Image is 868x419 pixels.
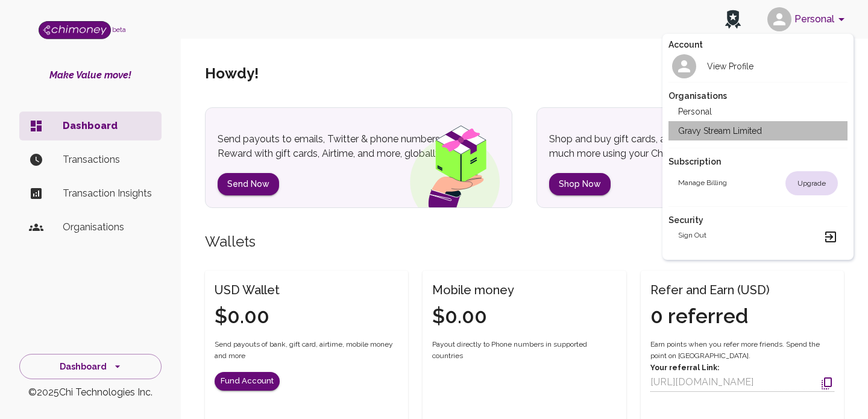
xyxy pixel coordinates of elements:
[668,39,848,51] h2: Account
[678,106,712,118] h2: Personal
[785,171,838,195] div: Upgrade
[668,121,848,140] li: Gravy Stream Limited
[678,230,706,244] h2: Sign out
[668,214,848,226] h2: Security
[668,156,848,168] h2: Subscription
[707,60,753,72] h2: View Profile
[668,90,848,102] h2: Organisations
[678,177,727,189] h2: Manage billing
